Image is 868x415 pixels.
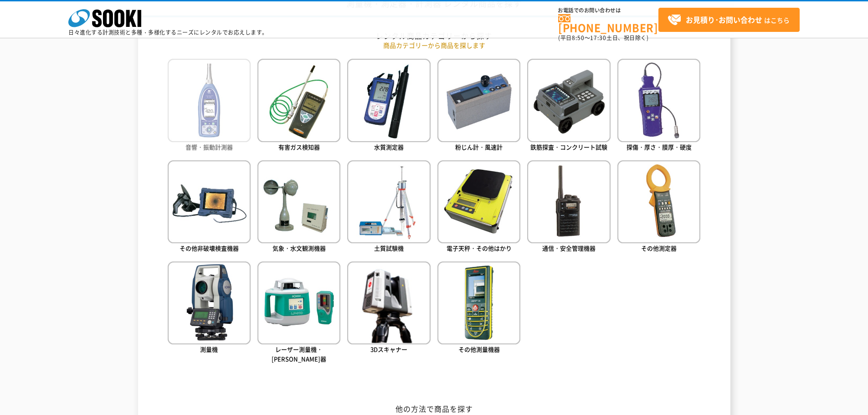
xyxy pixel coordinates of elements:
a: 探傷・厚さ・膜厚・硬度 [617,59,700,153]
span: 通信・安全管理機器 [542,244,596,252]
a: 測量機 [168,261,251,356]
img: 土質試験機 [347,160,430,243]
img: レーザー測量機・墨出器 [257,261,340,344]
p: 日々進化する計測技術と多種・多様化するニーズにレンタルでお応えします。 [68,30,268,35]
span: 土質試験機 [374,244,404,252]
img: 水質測定器 [347,59,430,142]
span: その他測定器 [641,244,677,252]
img: 有害ガス検知器 [257,59,340,142]
img: 鉄筋探査・コンクリート試験 [527,59,610,142]
img: その他測量機器 [437,261,520,344]
a: お見積り･お問い合わせはこちら [658,8,800,32]
span: 探傷・厚さ・膜厚・硬度 [627,143,692,151]
a: その他測量機器 [437,261,520,356]
a: 粉じん計・風速計 [437,59,520,153]
a: 音響・振動計測器 [168,59,251,153]
a: その他測定器 [617,160,700,255]
img: 測量機 [168,261,251,344]
a: 3Dスキャナー [347,261,430,356]
a: 水質測定器 [347,59,430,153]
span: 鉄筋探査・コンクリート試験 [530,143,607,151]
span: 粉じん計・風速計 [455,143,503,151]
span: 音響・振動計測器 [185,143,233,151]
a: レーザー測量機・[PERSON_NAME]器 [257,261,340,365]
span: その他非破壊検査機器 [180,244,239,252]
span: 気象・水文観測機器 [272,244,326,252]
span: レーザー測量機・[PERSON_NAME]器 [272,345,326,363]
span: (平日 ～ 土日、祝日除く) [558,34,648,42]
h2: 他の方法で商品を探す [168,404,701,414]
a: その他非破壊検査機器 [168,160,251,255]
a: 気象・水文観測機器 [257,160,340,255]
img: 電子天秤・その他はかり [437,160,520,243]
img: 音響・振動計測器 [168,59,251,142]
p: 商品カテゴリーから商品を探します [168,41,701,50]
img: 3Dスキャナー [347,261,430,344]
a: [PHONE_NUMBER] [558,14,658,33]
span: 17:30 [590,34,606,42]
a: 電子天秤・その他はかり [437,160,520,255]
span: 8:50 [572,34,585,42]
span: 3Dスキャナー [370,345,407,354]
span: 水質測定器 [374,143,404,151]
span: 測量機 [200,345,218,354]
span: はこちら [668,13,790,27]
img: 探傷・厚さ・膜厚・硬度 [617,59,700,142]
a: 土質試験機 [347,160,430,255]
img: 粉じん計・風速計 [437,59,520,142]
span: 有害ガス検知器 [278,143,320,151]
a: 通信・安全管理機器 [527,160,610,255]
a: 鉄筋探査・コンクリート試験 [527,59,610,153]
strong: お見積り･お問い合わせ [686,14,762,25]
img: その他非破壊検査機器 [168,160,251,243]
img: その他測定器 [617,160,700,243]
img: 通信・安全管理機器 [527,160,610,243]
span: お電話でのお問い合わせは [558,8,658,13]
img: 気象・水文観測機器 [257,160,340,243]
a: 有害ガス検知器 [257,59,340,153]
span: 電子天秤・その他はかり [447,244,512,252]
span: その他測量機器 [458,345,500,354]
